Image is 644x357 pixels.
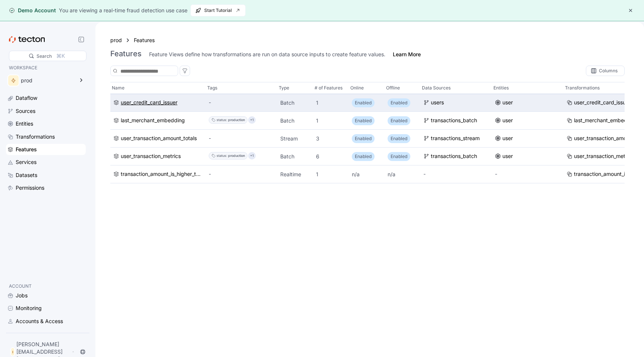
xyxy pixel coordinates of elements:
div: production [228,117,245,124]
h3: Features [110,49,142,58]
div: last_merchant_embedding [574,117,632,125]
a: prod [110,36,122,44]
div: Accounts & Access [16,317,63,325]
p: Realtime [280,171,310,178]
div: - [209,135,274,143]
a: Dataflow [6,92,86,104]
a: transactions_batch [423,152,489,161]
div: users [431,99,444,107]
p: +1 [250,117,254,124]
a: Entities [6,118,86,129]
a: user_transaction_amount_totals [113,135,203,143]
p: Enabled [355,135,372,142]
span: Start Tutorial [195,5,241,16]
div: transactions_batch [431,117,477,125]
div: transactions_stream [431,135,480,143]
div: user_transaction_metrics [574,152,632,161]
div: status : [217,152,227,160]
a: user [495,152,561,161]
p: Enabled [355,153,372,160]
a: Features [134,36,160,44]
p: Batch [280,99,310,107]
div: status : [217,117,227,124]
div: Search [37,53,52,60]
a: transaction_amount_is_higher_than_average [113,170,203,178]
p: Enabled [391,135,407,142]
a: last_merchant_embedding [113,117,203,125]
div: I [10,347,15,356]
div: prod [21,78,74,83]
div: Permissions [16,184,44,192]
p: Enabled [391,153,407,160]
a: Learn More [393,51,421,58]
div: user_credit_card_issuer [121,99,177,107]
div: user_transaction_amount_totals [574,135,632,143]
a: user_transaction_amount_totals [566,135,632,143]
a: Accounts & Access [6,316,86,327]
div: Columns [586,66,625,76]
p: 1 [316,117,346,124]
p: Online [350,84,364,92]
div: Columns [599,69,618,73]
a: user_transaction_metrics [566,152,632,161]
div: production [228,152,245,160]
div: user_transaction_metrics [121,152,181,161]
a: user [495,135,561,143]
p: WORKSPACE [9,64,83,72]
p: n/a [388,171,417,178]
div: You are viewing a real-time fraud detection use case [59,6,187,15]
a: transactions_stream [423,135,489,143]
div: user_credit_card_issuer [574,99,631,107]
p: # of Features [315,84,342,92]
div: user [502,135,513,143]
p: Enabled [355,117,372,124]
p: Enabled [391,99,407,107]
a: Jobs [6,290,86,301]
button: Start Tutorial [190,4,246,16]
a: user_credit_card_issuer [566,99,632,107]
p: Stream [280,135,310,142]
a: user_credit_card_issuer [113,99,203,107]
div: ⌘K [56,52,65,60]
p: +1 [250,152,254,160]
p: Offline [386,84,400,92]
div: Entities [16,120,33,128]
a: Services [6,157,86,168]
div: user [502,117,513,125]
p: Name [112,84,124,92]
p: 3 [316,135,346,142]
p: Data Sources [422,84,451,92]
p: Enabled [391,117,407,124]
p: Tags [207,84,217,92]
div: Features [16,145,37,154]
div: - [209,99,274,107]
div: Jobs [16,291,28,300]
div: transaction_amount_is_higher_than_average [121,170,203,178]
p: 1 [316,171,346,178]
div: user_transaction_amount_totals [121,135,197,143]
p: Batch [280,117,310,124]
p: Enabled [355,99,372,107]
div: Dataflow [16,94,37,102]
p: 6 [316,153,346,160]
div: Services [16,158,37,166]
div: Monitoring [16,304,42,312]
div: - [495,170,561,178]
a: user [495,117,561,125]
div: Datasets [16,171,37,179]
p: Type [279,84,289,92]
div: - [423,170,489,178]
a: Sources [6,105,86,117]
div: user [502,152,513,161]
a: Transformations [6,131,86,142]
a: Monitoring [6,303,86,314]
a: Features [6,144,86,155]
div: Search⌘K [9,51,86,61]
a: Permissions [6,182,86,193]
a: transaction_amount_is_higher_than_average [566,170,632,178]
p: Entities [493,84,509,92]
p: 1 [316,99,346,107]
